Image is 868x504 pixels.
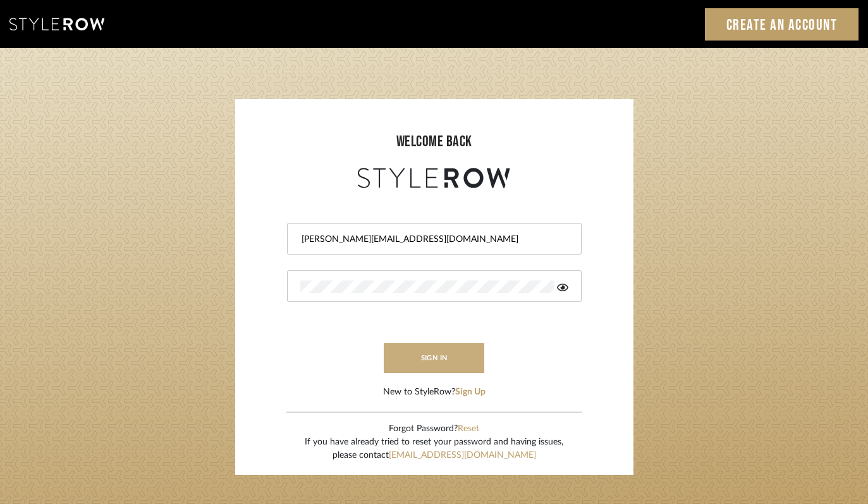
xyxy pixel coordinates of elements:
button: Sign Up [455,386,486,399]
a: [EMAIL_ADDRESS][DOMAIN_NAME] [389,451,536,460]
div: welcome back [248,130,621,153]
input: Email Address [300,233,565,246]
a: Create an Account [705,8,859,41]
button: Reset [458,422,479,436]
button: sign in [384,343,485,373]
div: If you have already tried to reset your password and having issues, please contact [305,436,563,462]
div: New to StyleRow? [383,386,486,399]
div: Forgot Password? [305,422,563,436]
